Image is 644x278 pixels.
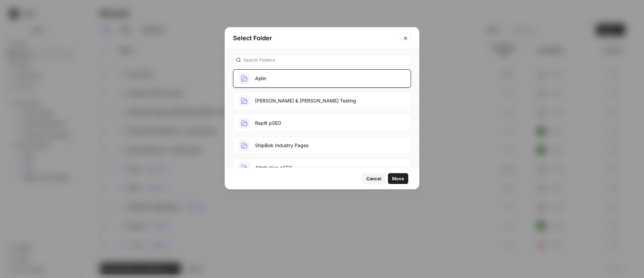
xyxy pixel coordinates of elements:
[233,92,411,110] button: [PERSON_NAME] & [PERSON_NAME] Testing
[233,136,411,155] button: ShipBob Industry Pages
[233,33,396,43] h2: Select Folder
[244,56,408,63] input: Search Folders
[392,175,404,182] span: Move
[233,114,411,132] button: Replit pSEO
[233,159,411,177] button: Attribution pSEO
[366,175,381,182] span: Cancel
[362,173,385,184] button: Cancel
[388,173,408,184] button: Move
[400,33,411,44] button: Close modal
[233,69,411,88] button: Ajdin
